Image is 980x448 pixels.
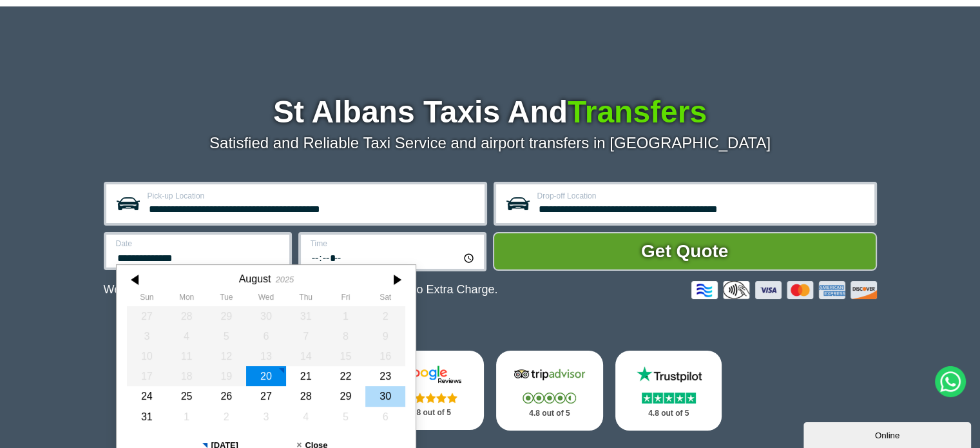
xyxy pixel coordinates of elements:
[285,293,325,306] th: Thursday
[166,293,206,306] th: Monday
[642,393,696,404] img: Stars
[377,351,484,430] a: Google Stars 4.8 out of 5
[537,192,867,200] label: Drop-off Location
[365,346,405,366] div: 16 August 2025
[325,306,365,326] div: 01 August 2025
[127,386,167,406] div: 24 August 2025
[325,293,365,306] th: Friday
[493,232,877,271] button: Get Quote
[206,366,246,386] div: 19 August 2025
[365,306,405,326] div: 02 August 2025
[365,366,405,386] div: 23 August 2025
[127,326,167,346] div: 03 August 2025
[350,283,497,296] span: The Car at No Extra Charge.
[127,346,167,366] div: 10 August 2025
[365,407,405,427] div: 06 September 2025
[206,346,246,366] div: 12 August 2025
[246,326,286,346] div: 06 August 2025
[404,393,457,403] img: Stars
[325,346,365,366] div: 15 August 2025
[104,97,877,128] h1: St Albans Taxis And
[615,351,722,431] a: Trustpilot Stars 4.8 out of 5
[127,407,167,427] div: 31 August 2025
[206,407,246,427] div: 02 September 2025
[166,306,206,326] div: 28 July 2025
[568,95,707,129] span: Transfers
[246,407,286,427] div: 03 September 2025
[127,293,167,306] th: Sunday
[325,386,365,406] div: 29 August 2025
[275,275,293,284] div: 2025
[630,365,707,384] img: Trustpilot
[148,192,477,200] label: Pick-up Location
[510,405,589,422] p: 4.8 out of 5
[691,281,877,299] img: Credit And Debit Cards
[325,326,365,346] div: 08 August 2025
[803,420,974,448] iframe: chat widget
[116,240,282,248] label: Date
[496,351,603,431] a: Tripadvisor Stars 4.8 out of 5
[206,326,246,346] div: 05 August 2025
[127,366,167,386] div: 17 August 2025
[104,283,498,297] p: We Now Accept Card & Contactless Payment In
[325,366,365,386] div: 22 August 2025
[104,134,877,152] p: Satisfied and Reliable Taxi Service and airport transfers in [GEOGRAPHIC_DATA]
[246,293,286,306] th: Wednesday
[392,365,469,384] img: Google
[365,386,405,406] div: 30 August 2025
[523,393,576,404] img: Stars
[246,366,286,386] div: 20 August 2025
[391,405,470,421] p: 4.8 out of 5
[285,326,325,346] div: 07 August 2025
[166,407,206,427] div: 01 September 2025
[246,346,286,366] div: 13 August 2025
[365,293,405,306] th: Saturday
[285,407,325,427] div: 04 September 2025
[166,346,206,366] div: 11 August 2025
[238,273,271,285] div: August
[246,386,286,406] div: 27 August 2025
[206,293,246,306] th: Tuesday
[206,306,246,326] div: 29 July 2025
[629,405,708,422] p: 4.8 out of 5
[511,365,588,384] img: Tripadvisor
[166,366,206,386] div: 18 August 2025
[365,326,405,346] div: 09 August 2025
[166,326,206,346] div: 04 August 2025
[285,306,325,326] div: 31 July 2025
[206,386,246,406] div: 26 August 2025
[311,240,476,248] label: Time
[325,407,365,427] div: 05 September 2025
[246,306,286,326] div: 30 July 2025
[285,386,325,406] div: 28 August 2025
[127,306,167,326] div: 27 July 2025
[285,346,325,366] div: 14 August 2025
[285,366,325,386] div: 21 August 2025
[166,386,206,406] div: 25 August 2025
